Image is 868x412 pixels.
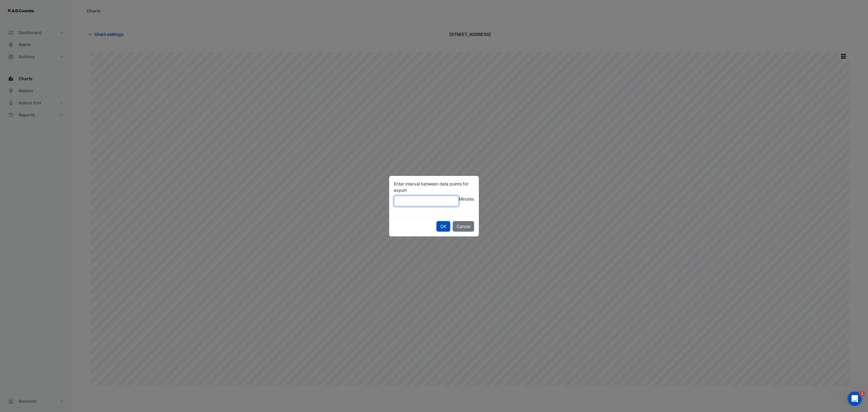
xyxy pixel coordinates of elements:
div: Minutes [394,196,474,206]
label: Enter interval between data points for export [394,181,474,193]
iframe: Intercom live chat [848,391,862,406]
span: 1 [860,391,865,396]
button: Cancel [453,221,474,232]
button: OK [436,221,450,232]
